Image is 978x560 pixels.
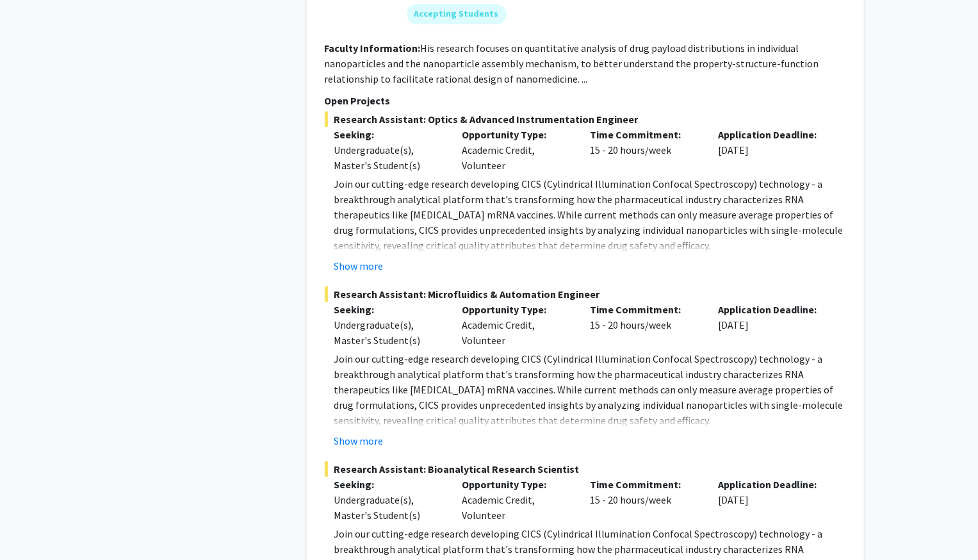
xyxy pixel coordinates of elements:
p: Open Projects [325,93,846,108]
div: [DATE] [708,477,836,523]
span: Research Assistant: Bioanalytical Research Scientist [325,461,846,477]
div: 15 - 20 hours/week [580,477,708,523]
p: Time Commitment: [590,477,699,492]
fg-read-more: His research focuses on quantitative analysis of drug payload distributions in individual nanopar... [325,42,819,85]
p: Opportunity Type: [462,477,571,492]
p: Time Commitment: [590,302,699,317]
button: Show more [334,433,384,449]
iframe: Chat [10,502,54,550]
p: Opportunity Type: [462,127,571,142]
span: Research Assistant: Microfluidics & Automation Engineer [325,286,846,302]
mat-chip: Accepting Students [407,4,507,24]
p: Application Deadline: [718,477,827,492]
button: Show more [334,258,384,274]
div: Undergraduate(s), Master's Student(s) [334,317,443,348]
div: Academic Credit, Volunteer [452,127,580,173]
p: Application Deadline: [718,127,827,142]
div: Undergraduate(s), Master's Student(s) [334,142,443,173]
div: Academic Credit, Volunteer [452,302,580,348]
p: Join our cutting-edge research developing CICS (Cylindrical Illumination Confocal Spectroscopy) t... [334,351,846,428]
p: Application Deadline: [718,302,827,317]
p: Join our cutting-edge research developing CICS (Cylindrical Illumination Confocal Spectroscopy) t... [334,176,846,253]
p: Time Commitment: [590,127,699,142]
p: Opportunity Type: [462,302,571,317]
div: 15 - 20 hours/week [580,302,708,348]
div: 15 - 20 hours/week [580,127,708,173]
div: [DATE] [708,127,836,173]
div: Undergraduate(s), Master's Student(s) [334,492,443,523]
div: Academic Credit, Volunteer [452,477,580,523]
p: Seeking: [334,127,443,142]
div: [DATE] [708,302,836,348]
p: Seeking: [334,477,443,492]
b: Faculty Information: [325,42,421,54]
p: Seeking: [334,302,443,317]
span: Research Assistant: Optics & Advanced Instrumentation Engineer [325,111,846,127]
